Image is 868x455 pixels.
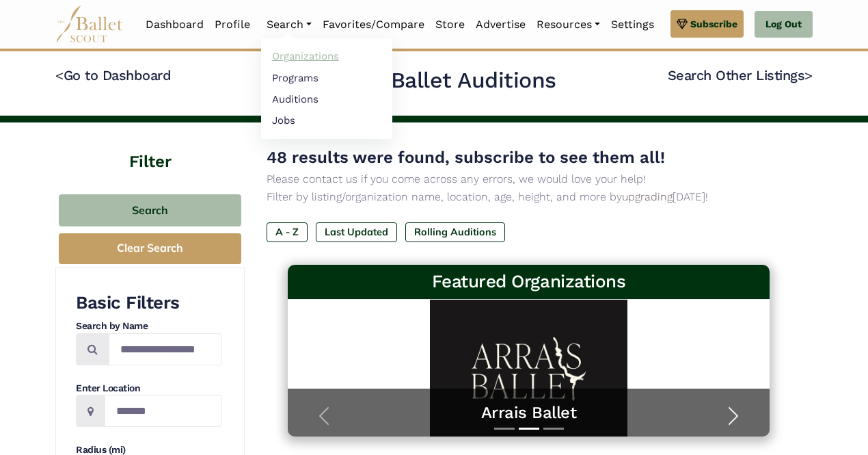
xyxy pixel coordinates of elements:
button: Slide 2 [519,421,539,437]
a: Settings [606,10,660,39]
button: Search [59,194,241,226]
label: Last Updated [316,222,397,242]
a: Jobs [261,109,392,131]
a: Profile [209,10,256,39]
a: Organizations [261,46,392,67]
p: Please contact us if you come across any errors, we would love your help! [267,170,791,188]
p: Filter by listing/organization name, location, age, height, and more by [DATE]! [267,188,791,206]
button: Slide 3 [543,421,564,437]
a: upgrading [622,190,673,203]
img: gem.svg [677,16,688,31]
h4: Search by Name [76,320,222,333]
h3: Basic Filters [76,291,222,315]
button: Clear Search [59,233,241,264]
a: Search Other Listings> [668,67,813,83]
span: Subscribe [690,16,737,31]
a: Resources [531,10,606,39]
a: Log Out [755,11,813,38]
button: Slide 1 [494,421,515,437]
h3: Featured Organizations [299,270,759,294]
a: Search [261,10,317,39]
input: Search by names... [109,333,222,365]
a: Arrais Ballet [301,402,757,424]
span: 48 results were found, subscribe to see them all! [267,148,665,167]
a: Dashboard [140,10,209,39]
code: < [55,66,64,83]
a: Programs [261,67,392,88]
a: Store [430,10,470,39]
label: Rolling Auditions [405,222,505,242]
code: > [804,66,813,83]
ul: Resources [261,38,392,139]
h4: Enter Location [76,382,222,395]
a: Auditions [261,88,392,109]
h2: Search Ballet Auditions [312,66,556,95]
a: Favorites/Compare [317,10,430,39]
a: <Go to Dashboard [55,67,171,83]
input: Location [105,395,222,427]
label: A - Z [267,222,308,242]
h4: Filter [55,122,245,174]
a: Subscribe [670,10,744,38]
a: Advertise [470,10,531,39]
